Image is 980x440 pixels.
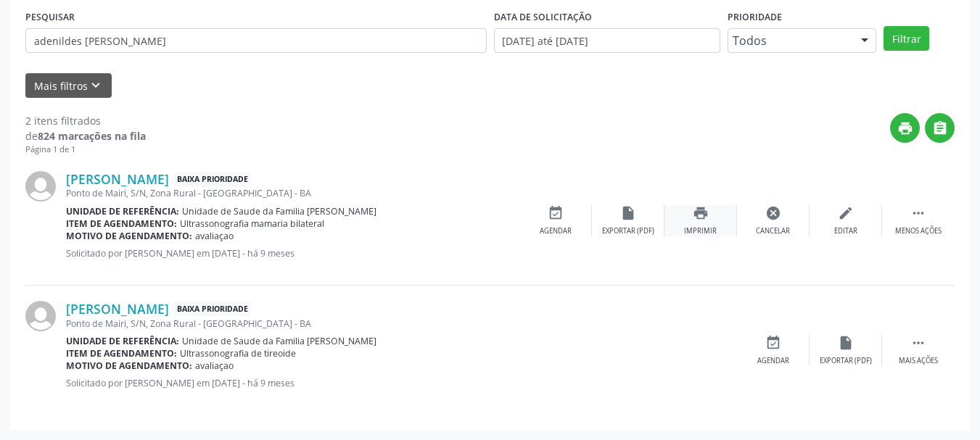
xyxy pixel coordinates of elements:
[925,113,955,143] button: 
[88,78,104,94] i: keyboard_arrow_down
[733,33,847,48] span: Todos
[838,205,854,221] i: edit
[66,360,192,372] b: Motivo de agendamento:
[66,335,179,347] b: Unidade de referência:
[25,144,146,156] div: Página 1 de 1
[693,205,709,221] i: print
[757,356,789,366] div: Agendar
[728,6,782,28] label: Prioridade
[884,26,929,51] button: Filtrar
[932,120,948,136] i: 
[66,247,519,260] p: Solicitado por [PERSON_NAME] em [DATE] - há 9 meses
[38,129,146,143] strong: 824 marcações na fila
[195,360,234,372] span: avaliaçao
[174,172,251,187] span: Baixa Prioridade
[182,205,376,217] span: Unidade de Saude da Familia [PERSON_NAME]
[25,301,56,331] img: img
[25,28,487,53] input: Nome, CNS
[66,205,179,217] b: Unidade de referência:
[890,113,920,143] button: print
[834,226,857,236] div: Editar
[540,226,572,236] div: Agendar
[66,230,192,242] b: Motivo de agendamento:
[756,226,790,236] div: Cancelar
[620,205,636,221] i: insert_drive_file
[765,335,781,351] i: event_available
[66,377,737,389] p: Solicitado por [PERSON_NAME] em [DATE] - há 9 meses
[195,230,234,242] span: avaliaçao
[895,226,942,236] div: Menos ações
[66,317,737,330] div: Ponto de Mairi, S/N, Zona Rural - [GEOGRAPHIC_DATA] - BA
[494,28,721,53] input: Selecione um intervalo
[66,187,519,199] div: Ponto de Mairi, S/N, Zona Rural - [GEOGRAPHIC_DATA] - BA
[494,6,592,28] label: DATA DE SOLICITAÇÃO
[66,217,177,230] b: Item de agendamento:
[820,356,872,366] div: Exportar (PDF)
[66,347,177,360] b: Item de agendamento:
[182,335,376,347] span: Unidade de Saude da Familia [PERSON_NAME]
[910,205,926,221] i: 
[899,356,938,366] div: Mais ações
[25,128,146,144] div: de
[897,120,913,136] i: print
[180,217,324,230] span: Ultrassonografia mamaria bilateral
[174,302,251,317] span: Baixa Prioridade
[25,73,112,99] button: Mais filtroskeyboard_arrow_down
[765,205,781,221] i: cancel
[910,335,926,351] i: 
[25,113,146,128] div: 2 itens filtrados
[66,301,169,317] a: [PERSON_NAME]
[684,226,717,236] div: Imprimir
[25,6,75,28] label: PESQUISAR
[25,171,56,202] img: img
[548,205,564,221] i: event_available
[180,347,296,360] span: Ultrassonografia de tireoide
[66,171,169,187] a: [PERSON_NAME]
[838,335,854,351] i: insert_drive_file
[602,226,654,236] div: Exportar (PDF)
